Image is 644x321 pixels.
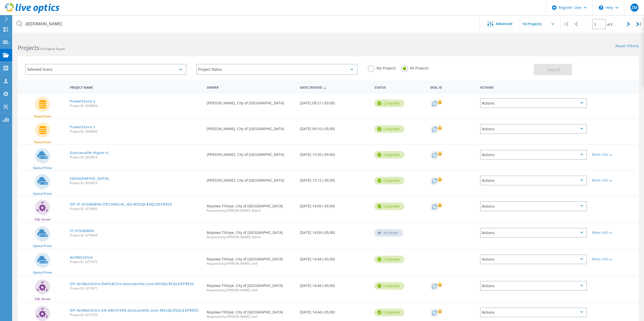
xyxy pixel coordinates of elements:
[297,119,372,136] div: [DATE] 09:10 (-05:00)
[592,153,636,156] div: More Info
[592,179,636,182] div: More Info
[534,64,572,75] button: Search
[70,229,94,233] a: IT-SYSADMIN
[374,100,404,107] div: Complete
[599,5,603,10] svg: \n
[70,156,201,159] span: Project ID: 3033814
[204,170,297,187] div: [PERSON_NAME], City of [GEOGRAPHIC_DATA]
[368,65,396,70] label: My Projects
[70,125,95,129] a: PowerStore 1
[206,289,295,292] span: Requested by [PERSON_NAME], Dell
[204,276,297,297] div: Mayowa Titiloye, City of [GEOGRAPHIC_DATA]
[374,151,404,159] div: Complete
[496,22,512,26] span: Advanced
[480,98,587,108] div: Actions
[70,104,201,107] span: Project ID: 3045824
[372,82,428,92] div: Status
[34,115,51,118] span: PowerStore
[480,124,587,134] div: Actions
[70,309,198,312] a: OP-AirWatchSrv-SN-ARCHIVER.duncanville.com-MSSQL$SQLEXPRESS
[33,166,52,169] span: Optical Prime
[374,229,403,237] div: Archived
[206,315,295,318] span: Requested by [PERSON_NAME], Dell
[18,44,39,52] b: Projects
[374,125,404,133] div: Complete
[592,231,636,234] div: More Info
[480,281,587,291] div: Actions
[70,234,201,237] span: Project ID: 2279644
[297,145,372,161] div: [DATE] 13:20 (-05:00)
[70,313,201,316] span: Project ID: 2271670
[560,15,571,33] div: |
[70,100,95,103] a: PowerStore 2
[297,302,372,319] div: [DATE] 14:44 (-05:00)
[70,177,109,180] a: [GEOGRAPHIC_DATA]
[480,254,587,264] div: Actions
[477,82,589,92] div: Actions
[297,196,372,213] div: [DATE] 14:09 (-05:00)
[374,177,404,184] div: Complete
[204,119,297,136] div: [PERSON_NAME], City of [GEOGRAPHIC_DATA]
[67,82,204,92] div: Project Name
[35,218,51,221] span: SQL Server
[374,282,404,290] div: Complete
[204,93,297,110] div: [PERSON_NAME], City of [GEOGRAPHIC_DATA]
[374,309,404,316] div: Complete
[297,276,372,292] div: [DATE] 14:44 (-05:00)
[428,82,477,92] div: Deal Id
[480,176,587,185] div: Actions
[204,223,297,244] div: Mayowa Titiloye, City of [GEOGRAPHIC_DATA]
[204,82,297,92] div: Owner
[196,64,357,75] div: Project Status
[70,207,201,210] span: Project ID: 2279645
[34,141,51,144] span: PowerStore
[204,145,297,161] div: [PERSON_NAME], City of [GEOGRAPHIC_DATA]
[33,244,52,248] span: Optical Prime
[206,209,295,212] span: Requested by [PERSON_NAME], Rubrik
[70,287,201,290] span: Project ID: 2271671
[592,257,636,261] div: More Info
[480,150,587,160] div: Actions
[297,82,372,92] div: Date Created
[5,11,59,14] a: Live Optics Dashboard
[70,256,93,259] a: AirWatchSrv
[33,192,52,195] span: Optical Prime
[70,151,108,155] a: Duncanville Hyper-V
[297,170,372,187] div: [DATE] 13:12 (-05:00)
[480,201,587,211] div: Actions
[615,44,639,48] a: Reset Filters
[206,236,295,239] span: Requested by [PERSON_NAME], Rubrik
[480,307,587,317] div: Actions
[480,228,587,238] div: Actions
[297,249,372,266] div: [DATE] 14:44 (-05:00)
[607,22,612,27] span: of 2
[70,130,201,133] span: Project ID: 3045803
[297,93,372,110] div: [DATE] 09:21 (-05:00)
[70,282,194,286] a: OP-AirWatchSrv-DvHVACSrv.duncanville.com-MSSQL$SQLEXPRESS
[39,47,65,51] span: 14 Projects Found
[297,223,372,239] div: [DATE] 14:09 (-05:00)
[634,15,644,33] div: |
[13,15,480,33] input: Search projects by name, owner, ID, company, etc
[547,67,560,72] span: Search
[374,203,404,210] div: Complete
[631,6,637,10] span: ZM
[204,196,297,217] div: Mayowa Titiloye, City of [GEOGRAPHIC_DATA]
[33,271,52,274] span: Optical Prime
[70,203,172,206] a: OP-IT-SYSADMIN-[TECHNICAL_ID]-MSSQL$SQLEXPRESS
[206,262,295,265] span: Requested by [PERSON_NAME], Dell
[374,256,404,263] div: Complete
[401,65,429,70] label: All Projects
[70,182,201,185] span: Project ID: 3033810
[35,298,51,301] span: SQL Server
[204,249,297,270] div: Mayowa Titiloye, City of [GEOGRAPHIC_DATA]
[25,64,186,75] div: Selected Scans
[70,260,201,263] span: Project ID: 2271672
